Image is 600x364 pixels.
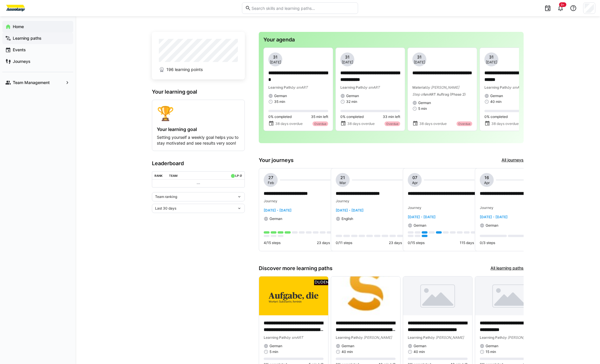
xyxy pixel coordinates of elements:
[336,335,359,340] span: Learning Path
[270,216,282,221] span: German
[336,208,364,212] span: [DATE] - [DATE]
[414,350,425,354] span: 40 min
[166,67,203,72] span: 196 learning points
[259,157,294,163] h3: Your journeys
[342,350,353,354] span: 40 min
[418,101,431,105] span: German
[486,60,497,65] span: [DATE]
[155,206,176,211] span: Last 30 days
[414,60,425,65] span: [DATE]
[403,276,472,315] img: image
[291,85,308,90] span: by smART
[480,335,503,340] span: Learning Path
[340,114,364,119] span: 0% completed
[342,344,354,348] span: German
[484,85,507,90] span: Learning Path
[157,126,240,132] h4: Your learning goal
[480,205,493,210] span: Journey
[346,99,357,104] span: 32 min
[264,335,287,340] span: Learning Path
[268,114,292,119] span: 0% completed
[480,215,508,219] span: [DATE] - [DATE]
[264,241,281,245] p: 4/15 steps
[457,121,472,126] div: Overdue
[417,54,422,60] span: 31
[491,265,524,272] a: All learning paths
[331,276,400,315] img: image
[480,241,495,245] p: 0/3 steps
[431,335,464,340] span: by [PERSON_NAME]
[155,194,177,199] span: Team ranking
[274,94,287,98] span: German
[155,174,163,177] div: Rank
[317,241,347,245] p: 23 days remaining
[240,173,242,178] a: ø
[157,134,240,146] p: Setting yourself a weekly goal helps you to stay motivated and see results very soon!
[251,6,355,11] input: Search skills and learning paths…
[489,54,494,60] span: 31
[414,344,426,348] span: German
[490,99,502,104] span: 40 min
[263,37,519,43] h3: Your agenda
[419,121,447,126] span: 38 days overdue
[418,106,427,111] span: 5 min
[486,350,496,354] span: 15 min
[502,157,524,163] a: All journeys
[408,241,425,245] p: 0/15 steps
[503,335,536,340] span: by [PERSON_NAME]
[345,54,350,60] span: 31
[347,121,375,126] span: 38 days overdue
[426,85,459,90] span: by [PERSON_NAME]
[408,335,431,340] span: Learning Path
[342,216,353,221] span: English
[312,121,328,126] div: Overdue
[424,92,466,97] span: smART Auftrag (Phase 2)
[383,114,400,119] span: 33 min left
[268,85,291,90] span: Learning Path
[475,276,544,315] img: image
[484,175,489,181] span: 16
[486,344,498,348] span: German
[412,92,424,97] span: Step of
[359,335,392,340] span: by [PERSON_NAME]
[270,60,281,65] span: [DATE]
[268,181,274,185] span: Feb
[408,205,421,210] span: Journey
[259,265,333,272] h3: Discover more learning paths
[346,94,359,98] span: German
[336,241,352,245] p: 0/11 steps
[389,241,419,245] p: 23 days remaining
[152,89,245,95] h3: Your learning goal
[275,121,303,126] span: 38 days overdue
[273,54,278,60] span: 31
[412,85,426,90] span: Material
[287,335,303,340] span: by smART
[363,85,380,90] span: by smART
[264,208,292,212] span: [DATE] - [DATE]
[507,85,524,90] span: by smART
[412,181,418,185] span: Apr
[268,175,273,181] span: 27
[408,215,436,219] span: [DATE] - [DATE]
[264,199,277,203] span: Journey
[270,350,278,354] span: 5 min
[414,223,426,228] span: German
[157,105,240,122] div: 🏆
[342,60,353,65] span: [DATE]
[484,114,508,119] span: 0% completed
[412,175,417,181] span: 07
[259,276,328,315] img: image
[336,199,349,203] span: Journey
[235,174,239,177] div: LP
[484,181,490,185] span: Apr
[490,94,503,98] span: German
[169,174,177,177] div: Team
[152,160,245,167] h3: Leaderboard
[340,175,345,181] span: 21
[339,181,346,185] span: Mar
[460,241,491,245] p: 115 days remaining
[561,3,565,6] span: 9+
[486,223,498,228] span: German
[491,121,519,126] span: 38 days overdue
[385,121,400,126] div: Overdue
